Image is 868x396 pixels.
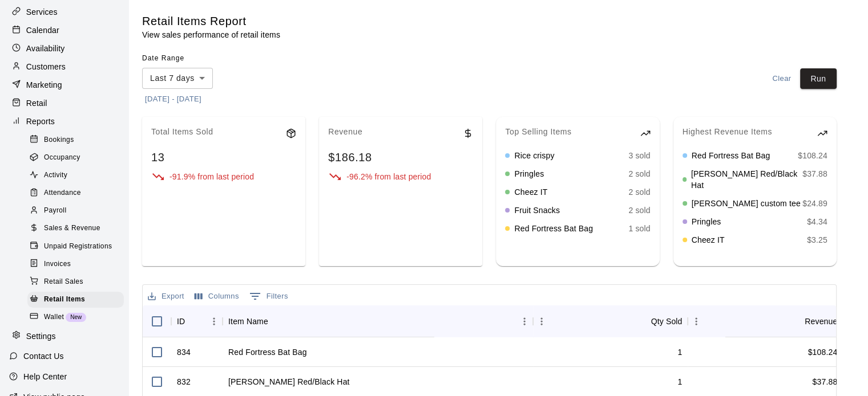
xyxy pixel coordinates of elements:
[27,132,124,148] div: Bookings
[692,150,770,161] p: Red Fortress Bat Bag
[44,170,67,181] span: Activity
[808,346,838,358] div: $108.24
[516,313,533,330] button: Menu
[27,202,128,220] a: Payroll
[800,68,837,89] button: Run
[807,234,827,246] p: $3.25
[514,168,544,179] p: Pringles
[44,294,85,305] span: Retail Items
[44,187,81,199] span: Attendance
[27,150,124,166] div: Occupancy
[9,76,119,93] div: Marketing
[688,305,843,337] div: Revenue
[807,216,827,227] p: $4.34
[145,288,187,305] button: Export
[9,58,119,75] a: Customers
[514,223,593,234] p: Red Fortress Bat Bag
[628,186,650,198] p: 2 sold
[171,305,223,337] div: ID
[27,256,124,272] div: Invoices
[26,330,56,342] p: Settings
[802,168,827,191] p: $37.88
[44,241,112,252] span: Unpaid Registrations
[228,376,350,387] div: Marucci Red/Black Hat
[26,61,66,72] p: Customers
[692,216,721,227] p: Pringles
[142,68,213,89] div: Last 7 days
[151,126,213,138] p: Total Items Sold
[151,150,296,165] div: 13
[44,276,83,288] span: Retail Sales
[27,185,124,201] div: Attendance
[635,313,651,329] button: Sort
[177,346,191,358] div: 834
[23,371,67,382] p: Help Center
[798,150,827,161] p: $108.24
[27,308,128,326] a: WalletNew
[514,205,560,216] p: Fruit Snacks
[9,40,119,57] a: Availability
[142,91,204,108] button: [DATE] - [DATE]
[628,205,650,216] p: 2 sold
[26,6,58,18] p: Services
[44,223,100,234] span: Sales & Revenue
[247,287,291,305] button: Show filters
[44,205,66,217] span: Payroll
[142,14,280,29] h5: Retail Items Report
[789,313,805,329] button: Sort
[27,167,128,185] a: Activity
[27,221,124,236] div: Sales & Revenue
[27,131,128,149] a: Bookings
[177,305,185,337] div: ID
[812,376,837,387] div: $37.88
[27,203,124,219] div: Payroll
[628,150,650,161] p: 3 sold
[533,313,550,330] button: Menu
[346,171,431,182] p: -96.2% from last period
[268,313,284,329] button: Sort
[66,314,86,320] span: New
[9,3,119,21] a: Services
[628,223,650,234] p: 1 sold
[692,234,725,246] p: Cheez IT
[9,113,119,130] a: Reports
[9,95,119,112] a: Retail
[9,22,119,39] a: Calendar
[192,288,242,305] button: Select columns
[651,305,683,337] div: Qty Sold
[328,126,362,138] p: Revenue
[228,346,307,358] div: Red Fortress Bat Bag
[514,186,547,198] p: Cheez IT
[26,97,47,109] p: Retail
[169,171,254,182] p: -91.9% from last period
[692,198,801,209] p: [PERSON_NAME] custom tee
[27,238,128,255] a: Unpaid Registrations
[27,291,128,308] a: Retail Items
[27,220,128,238] a: Sales & Revenue
[26,116,55,127] p: Reports
[185,313,201,329] button: Sort
[44,312,64,323] span: Wallet
[27,292,124,308] div: Retail Items
[177,376,191,387] div: 832
[223,305,533,337] div: Item Name
[142,50,242,68] span: Date Range
[9,328,119,345] a: Settings
[44,134,74,146] span: Bookings
[514,150,554,161] p: Rice crispy
[44,152,80,164] span: Occupancy
[683,126,772,138] p: Highest Revenue Items
[142,29,280,40] p: View sales performance of retail items
[27,273,128,291] a: Retail Sales
[26,25,59,36] p: Calendar
[27,239,124,255] div: Unpaid Registrations
[677,346,682,358] div: 1
[802,198,827,209] p: $24.89
[677,376,682,387] div: 1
